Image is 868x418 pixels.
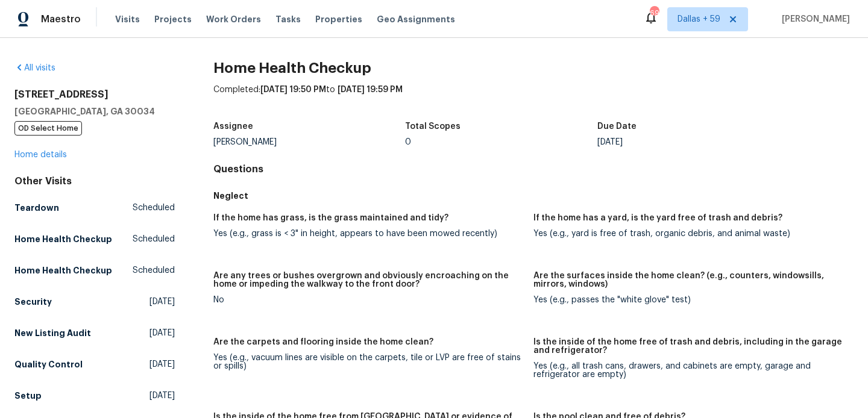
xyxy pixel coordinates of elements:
h5: Are the surfaces inside the home clean? (e.g., counters, windowsills, mirrors, windows) [533,272,844,289]
span: OD Select Home [14,121,82,136]
div: Yes (e.g., vacuum lines are visible on the carpets, tile or LVP are free of stains or spills) [213,354,524,370]
span: Scheduled [133,202,175,214]
h5: Home Health Checkup [14,233,112,245]
span: Maestro [41,13,81,25]
h5: Security [14,296,52,308]
h5: Quality Control [14,358,83,370]
a: New Listing Audit[DATE] [14,322,175,344]
h5: [GEOGRAPHIC_DATA], GA 30034 [14,105,175,117]
h5: New Listing Audit [14,327,91,339]
h5: Teardown [14,202,59,214]
span: Properties [315,13,362,25]
a: Home Health CheckupScheduled [14,260,175,281]
div: 693 [650,7,658,19]
h5: Neglect [213,190,854,202]
h5: Home Health Checkup [14,264,112,276]
h5: If the home has a yard, is the yard free of trash and debris? [533,214,782,222]
div: Yes (e.g., passes the "white glove" test) [533,296,844,304]
h5: Assignee [213,122,253,131]
span: Dallas + 59 [678,13,720,25]
span: [PERSON_NAME] [777,13,850,25]
span: [DATE] [149,327,175,339]
h5: If the home has grass, is the grass maintained and tidy? [213,214,448,222]
span: Scheduled [133,264,175,276]
div: Yes (e.g., all trash cans, drawers, and cabinets are empty, garage and refrigerator are empty) [533,362,844,379]
h5: Are the carpets and flooring inside the home clean? [213,338,433,346]
h5: Setup [14,390,42,402]
div: 0 [405,138,597,146]
span: Tasks [275,15,301,23]
h5: Due Date [597,122,637,131]
a: Setup[DATE] [14,385,175,407]
h5: Total Scopes [405,122,461,131]
span: Work Orders [206,13,261,25]
span: [DATE] 19:59 PM [338,86,403,94]
span: [DATE] [149,296,175,308]
div: [PERSON_NAME] [213,138,406,146]
span: Projects [154,13,192,25]
div: Yes (e.g., yard is free of trash, organic debris, and animal waste) [533,229,844,238]
div: Other Visits [14,175,175,187]
h2: Home Health Checkup [213,62,854,74]
span: Scheduled [133,233,175,245]
a: TeardownScheduled [14,197,175,219]
a: Security[DATE] [14,291,175,313]
div: No [213,296,524,304]
span: Visits [115,13,140,25]
a: All visits [14,64,55,72]
a: Home details [14,151,67,159]
div: [DATE] [597,138,790,146]
a: Home Health CheckupScheduled [14,228,175,250]
span: [DATE] [149,390,175,402]
span: [DATE] [149,358,175,370]
h5: Is the inside of the home free of trash and debris, including in the garage and refrigerator? [533,338,844,355]
span: [DATE] 19:50 PM [260,86,326,94]
a: Quality Control[DATE] [14,354,175,375]
h5: Are any trees or bushes overgrown and obviously encroaching on the home or impeding the walkway t... [213,272,524,289]
h2: [STREET_ADDRESS] [14,89,175,101]
div: Yes (e.g., grass is < 3" in height, appears to have been mowed recently) [213,229,524,238]
div: Completed: to [213,84,854,115]
span: Geo Assignments [377,13,455,25]
h4: Questions [213,163,854,175]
